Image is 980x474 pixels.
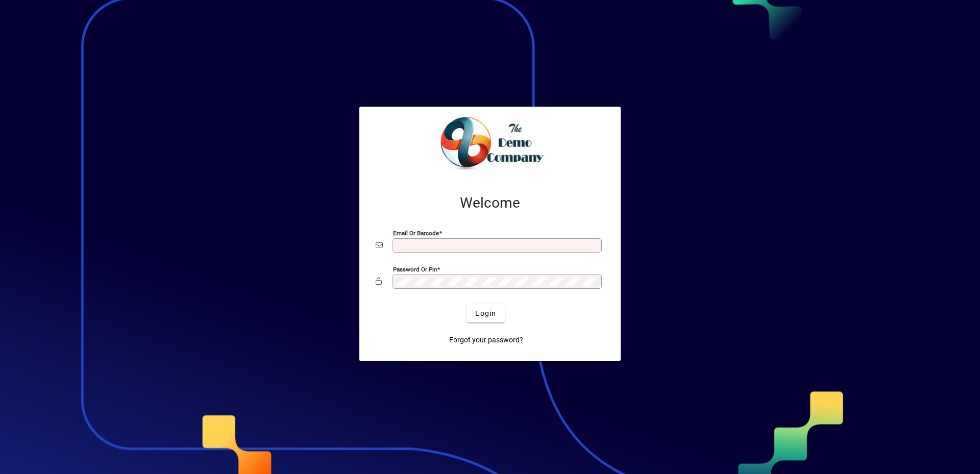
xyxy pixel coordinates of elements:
[393,230,439,237] mat-label: Email or Barcode
[376,194,604,212] h2: Welcome
[475,308,496,319] span: Login
[393,266,437,273] mat-label: Password or Pin
[445,331,527,349] a: Forgot your password?
[449,335,523,345] span: Forgot your password?
[467,304,504,322] button: Login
